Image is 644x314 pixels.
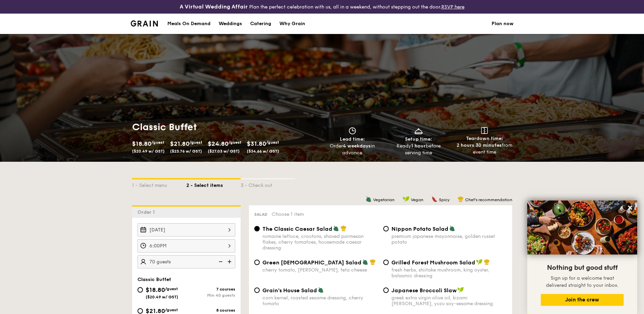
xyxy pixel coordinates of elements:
[391,233,507,245] div: premium japanese mayonnaise, golden russet potato
[441,4,464,10] a: RSVP here
[186,179,241,189] div: 2 - Select items
[457,287,464,293] img: icon-vegan.f8ff3823.svg
[137,255,235,268] input: Number of guests
[247,149,279,154] span: ($34.66 w/ GST)
[275,14,309,34] a: Why Grain
[403,196,409,202] img: icon-vegan.f8ff3823.svg
[254,226,260,231] input: The Classic Caesar Saladromaine lettuce, croutons, shaved parmesan flakes, cherry tomatoes, house...
[170,140,189,147] span: $21.80
[340,136,365,142] span: Lead time:
[541,294,624,306] button: Join the crew
[262,295,378,307] div: corn kernel, roasted sesame dressing, cherry tomato
[127,3,518,11] div: Plan the perfect celebration with us, all in a weekend, without stepping out the door.
[132,179,186,189] div: 1 - Select menu
[186,308,235,313] div: 8 courses
[383,287,389,293] input: Japanese Broccoli Slawgreek extra virgin olive oil, kizami [PERSON_NAME], yuzu soy-sesame dressing
[476,259,483,265] img: icon-vegan.f8ff3823.svg
[250,14,271,34] div: Catering
[405,136,432,142] span: Setup time:
[186,287,235,292] div: 7 courses
[333,225,339,231] img: icon-vegetarian.fe4039eb.svg
[131,20,158,27] a: Logotype
[225,255,235,268] img: icon-add.58712e84.svg
[383,260,389,265] input: Grilled Forest Mushroom Saladfresh herbs, shiitake mushroom, king oyster, balsamic dressing
[137,287,143,293] input: $18.80/guest($20.49 w/ GST)7 coursesMin 40 guests
[266,140,279,145] span: /guest
[439,197,449,202] span: Spicy
[272,211,304,217] span: Choose 1 item
[547,264,618,272] span: Nothing but good stuff
[413,127,424,135] img: icon-dish.430c3a2e.svg
[137,308,143,314] input: $21.80/guest($23.76 w/ GST)8 coursesMin 30 guests
[546,275,619,288] span: Sign up for a welcome treat delivered straight to your inbox.
[132,149,165,154] span: ($20.49 w/ GST)
[137,223,235,237] input: Event date
[163,14,215,34] a: Meals On Demand
[254,260,260,265] input: Green [DEMOGRAPHIC_DATA] Saladcherry tomato, [PERSON_NAME], feta cheese
[262,233,378,251] div: romaine lettuce, croutons, shaved parmesan flakes, cherry tomatoes, housemade caesar dressing
[208,140,228,147] span: $24.80
[383,226,389,231] input: Nippon Potato Saladpremium japanese mayonnaise, golden russet potato
[411,143,426,149] strong: 1 hour
[625,202,636,213] button: Close
[466,136,503,141] span: Teardown time:
[137,239,235,252] input: Event time
[137,277,171,282] span: Classic Buffet
[262,267,378,273] div: cherry tomato, [PERSON_NAME], feta cheese
[228,140,241,145] span: /guest
[391,259,475,266] span: Grilled Forest Mushroom Salad
[527,200,637,255] img: DSC07876-Edit02-Large.jpeg
[391,287,457,294] span: Japanese Broccoli Slaw
[170,149,202,154] span: ($23.76 w/ GST)
[215,255,225,268] img: icon-reduce.1d2dbef1.svg
[449,225,455,231] img: icon-vegetarian.fe4039eb.svg
[165,308,178,312] span: /guest
[189,140,202,145] span: /guest
[318,287,324,293] img: icon-vegetarian.fe4039eb.svg
[322,143,383,156] div: Order in advance
[132,121,319,133] h1: Classic Buffet
[131,20,158,27] img: Grain
[366,196,372,202] img: icon-vegetarian.fe4039eb.svg
[165,286,178,291] span: /guest
[262,287,317,294] span: Grain's House Salad
[362,259,368,265] img: icon-vegetarian.fe4039eb.svg
[341,225,347,231] img: icon-chef-hat.a58ddaea.svg
[186,293,235,298] div: Min 40 guests
[492,14,514,34] a: Plan now
[431,196,438,202] img: icon-spicy.37a8142b.svg
[247,140,266,147] span: $31.80
[370,259,376,265] img: icon-chef-hat.a58ddaea.svg
[146,295,178,299] span: ($20.49 w/ GST)
[137,209,158,215] span: Order 1
[465,197,512,202] span: Chef's recommendation
[208,149,240,154] span: ($27.03 w/ GST)
[391,295,507,307] div: greek extra virgin olive oil, kizami [PERSON_NAME], yuzu soy-sesame dressing
[484,259,490,265] img: icon-chef-hat.a58ddaea.svg
[146,286,165,294] span: $18.80
[215,14,246,34] a: Weddings
[454,142,515,156] div: from event time
[411,197,423,202] span: Vegan
[254,287,260,293] input: Grain's House Saladcorn kernel, roasted sesame dressing, cherry tomato
[167,14,210,34] div: Meals On Demand
[279,14,305,34] div: Why Grain
[391,226,448,232] span: Nippon Potato Salad
[388,143,449,156] div: Ready before serving time
[180,3,248,11] h4: A Virtual Wedding Affair
[391,267,507,279] div: fresh herbs, shiitake mushroom, king oyster, balsamic dressing
[246,14,275,34] a: Catering
[262,226,332,232] span: The Classic Caesar Salad
[373,197,394,202] span: Vegetarian
[262,259,362,266] span: Green [DEMOGRAPHIC_DATA] Salad
[132,140,151,147] span: $18.80
[343,143,371,149] strong: 4 weekdays
[254,212,268,217] span: Salad
[458,196,464,202] img: icon-chef-hat.a58ddaea.svg
[481,127,488,134] img: icon-teardown.65201eee.svg
[241,179,295,189] div: 3 - Check out
[347,127,357,135] img: icon-clock.2db775ea.svg
[457,142,502,148] strong: 2 hours 30 minutes
[219,14,242,34] div: Weddings
[151,140,164,145] span: /guest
